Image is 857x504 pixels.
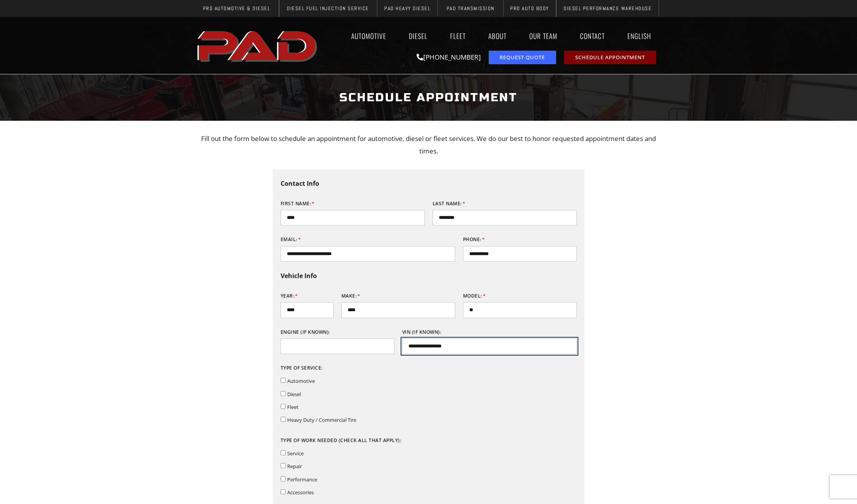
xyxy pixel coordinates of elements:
span: Diesel Fuel Injection Service [287,6,369,11]
a: About [481,27,514,45]
label: Repair [287,463,302,470]
a: Diesel [401,27,435,45]
a: pro automotive and diesel home page [195,25,321,67]
span: Pro Automotive & Diesel [203,6,270,11]
label: Automotive [287,377,315,384]
a: schedule repair or service appointment [564,51,656,64]
h1: Schedule Appointment [199,83,659,112]
label: Last Name: [433,197,466,210]
a: English [620,27,663,45]
b: Contact Info [281,179,319,188]
span: PAD Transmission [447,6,495,11]
label: Make: [341,290,360,302]
span: Request Quote [500,55,545,60]
label: Heavy Duty / Commercial Tire [287,416,356,423]
a: request a service or repair quote [489,51,556,64]
a: Our Team [522,27,565,45]
span: PAD Heavy Diesel [384,6,430,11]
label: Service [287,450,304,457]
label: Year: [281,290,298,302]
label: Diesel [287,391,301,398]
label: Type of Service: [281,362,323,374]
b: Vehicle Info [281,271,317,280]
label: First Name: [281,197,315,210]
span: Schedule Appointment [575,55,645,60]
p: Fill out the form below to schedule an appointment for automotive, diesel or fleet services. We d... [199,132,659,158]
span: Pro Auto Body [510,6,549,11]
label: Type of work needed (check all that apply): [281,434,401,447]
label: Phone: [463,233,485,246]
a: Contact [573,27,612,45]
a: Automotive [344,27,394,45]
label: Engine (if known): [281,326,330,338]
label: Model: [463,290,486,302]
span: Diesel Performance Warehouse [564,6,652,11]
label: Performance [287,476,317,483]
img: The image shows the word "PAD" in bold, red, uppercase letters with a slight shadow effect. [195,25,321,67]
label: Email: [281,233,301,246]
a: Fleet [443,27,473,45]
label: VIN (if known): [402,326,442,338]
label: Accessories [287,489,314,496]
label: Fleet [287,404,299,411]
a: [PHONE_NUMBER] [417,53,481,62]
nav: Menu [321,27,663,45]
